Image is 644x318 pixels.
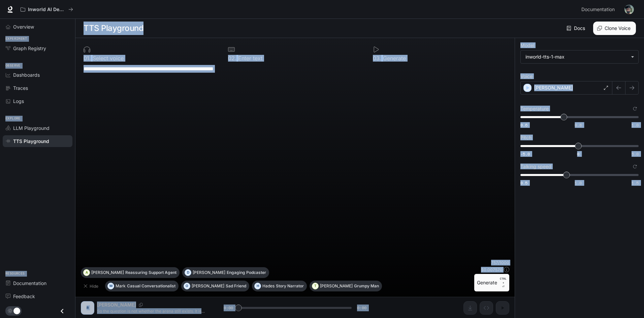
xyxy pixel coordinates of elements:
[84,56,91,61] p: 0 1 .
[13,71,40,78] span: Dashboards
[474,274,509,291] button: GenerateCTRL +⏎
[500,277,507,285] p: CTRL +
[520,164,551,169] p: Talking speed
[91,271,124,275] p: [PERSON_NAME]
[3,69,72,81] a: Dashboards
[3,95,72,107] a: Logs
[381,56,406,61] p: Generate
[108,281,114,291] div: M
[575,180,582,186] span: 1.0
[13,293,35,300] span: Feedback
[631,163,639,170] button: Reset to default
[255,281,261,291] div: H
[84,22,143,35] h1: TTS Playground
[3,42,72,54] a: Graph Registry
[13,138,49,145] span: TTS Playground
[593,22,636,35] button: Clone Voice
[105,281,179,291] button: MMarkCasual Conversationalist
[632,122,639,128] span: 1.0
[579,3,620,16] a: Documentation
[373,56,381,61] p: 0 3 .
[632,151,639,157] span: 5.0
[520,180,527,186] span: 0.5
[575,122,582,128] span: 0.8
[520,122,527,128] span: 0.6
[577,151,579,157] span: 0
[13,45,46,52] span: Graph Registry
[310,281,382,291] button: T[PERSON_NAME]Grumpy Man
[55,304,70,318] button: Close drawer
[581,5,615,14] span: Documentation
[565,22,588,35] a: Docs
[13,98,24,105] span: Logs
[534,84,573,91] p: [PERSON_NAME]
[184,281,190,291] div: O
[13,23,34,30] span: Overview
[525,54,627,60] div: inworld-tts-1-max
[520,106,549,111] p: Temperature
[91,56,124,61] p: Select voice
[28,7,66,12] p: Inworld AI Demos
[520,135,532,140] p: Pitch
[520,151,530,157] span: -5.0
[252,281,307,291] button: HHadesStory Narrator
[13,84,28,92] span: Traces
[521,50,638,63] div: inworld-tts-1-max
[13,125,50,132] span: LLM Playground
[127,284,175,288] p: Casual Conversationalist
[181,281,249,291] button: O[PERSON_NAME]Sad Friend
[13,307,20,314] span: Dark mode toggle
[354,284,379,288] p: Grumpy Man
[192,284,224,288] p: [PERSON_NAME]
[81,267,180,278] button: A[PERSON_NAME]Reassuring Support Agent
[227,271,266,275] p: Engaging Podcaster
[3,21,72,33] a: Overview
[631,105,639,112] button: Reset to default
[3,122,72,134] a: LLM Playground
[520,74,533,79] p: Voice
[236,56,262,61] p: Enter text
[18,3,76,16] button: All workspaces
[81,281,102,291] button: Hide
[3,135,72,147] a: TTS Playground
[491,260,509,266] p: 757 / 1000
[13,280,46,287] span: Documentation
[125,271,176,275] p: Reassuring Support Agent
[3,277,72,289] a: Documentation
[182,267,269,278] button: D[PERSON_NAME]Engaging Podcaster
[84,267,90,278] div: A
[185,267,191,278] div: D
[624,5,634,14] img: User avatar
[312,281,318,291] div: T
[226,284,246,288] p: Sad Friend
[116,284,126,288] p: Mark
[228,56,236,61] p: 0 2 .
[320,284,353,288] p: [PERSON_NAME]
[481,267,503,273] p: $ 0.007570
[632,180,639,186] span: 1.5
[622,3,636,16] button: User avatar
[520,43,534,48] p: Model
[500,277,507,289] p: ⏎
[3,290,72,302] a: Feedback
[276,284,304,288] p: Story Narrator
[3,82,72,94] a: Traces
[262,284,275,288] p: Hades
[193,271,225,275] p: [PERSON_NAME]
